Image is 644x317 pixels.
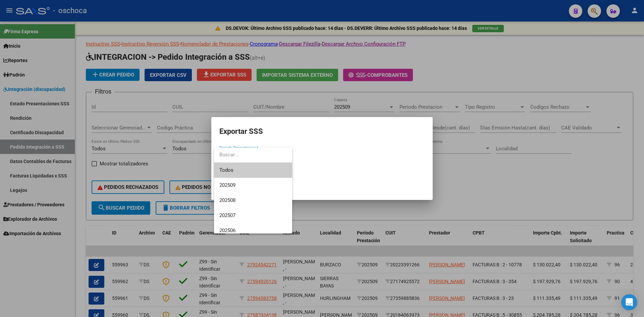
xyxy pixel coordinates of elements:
span: 202508 [219,197,235,203]
span: 202507 [219,212,235,218]
div: Open Intercom Messenger [621,294,637,310]
span: Todos [219,163,287,178]
input: dropdown search [214,147,292,162]
span: 202506 [219,227,235,233]
span: 202509 [219,182,235,188]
